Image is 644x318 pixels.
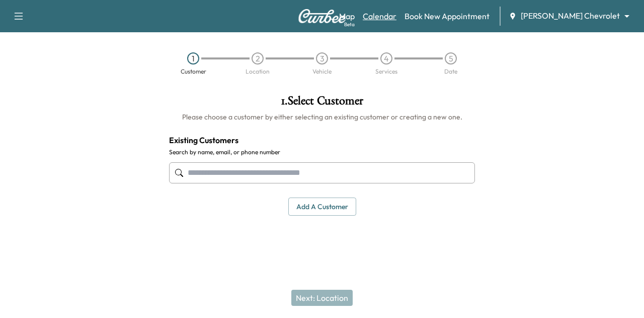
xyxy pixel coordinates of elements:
a: Calendar [363,10,396,22]
div: Location [246,69,270,75]
a: MapBeta [339,10,355,22]
img: Curbee Logo [298,9,346,23]
div: Beta [344,21,355,28]
div: Customer [181,69,206,75]
div: Date [444,69,457,75]
div: 5 [445,52,457,65]
span: [PERSON_NAME] Chevrolet [521,10,620,22]
h4: Existing Customers [169,134,475,146]
label: Search by name, email, or phone number [169,148,475,156]
div: Services [375,69,397,75]
div: 4 [380,52,392,65]
h1: 1 . Select Customer [169,95,475,112]
div: Vehicle [312,69,332,75]
div: 1 [187,52,199,65]
div: 3 [316,52,328,65]
h6: Please choose a customer by either selecting an existing customer or creating a new one. [169,112,475,122]
button: Add a customer [288,198,356,216]
div: 2 [252,52,264,65]
a: Book New Appointment [405,10,490,22]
